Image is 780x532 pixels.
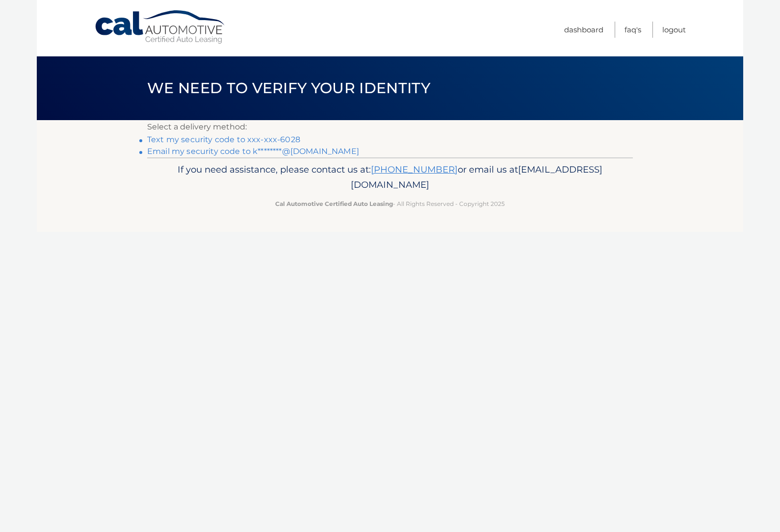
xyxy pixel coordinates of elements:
a: [PHONE_NUMBER] [371,164,458,175]
a: Text my security code to xxx-xxx-6028 [147,135,300,144]
a: Email my security code to k********@[DOMAIN_NAME] [147,147,359,156]
p: - All Rights Reserved - Copyright 2025 [154,199,626,209]
p: Select a delivery method: [147,120,633,134]
p: If you need assistance, please contact us at: or email us at [154,162,626,193]
a: Dashboard [564,22,603,38]
a: Logout [662,22,686,38]
strong: Cal Automotive Certified Auto Leasing [275,200,393,207]
span: We need to verify your identity [147,79,430,97]
a: Cal Automotive [94,10,227,45]
a: FAQ's [624,22,641,38]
